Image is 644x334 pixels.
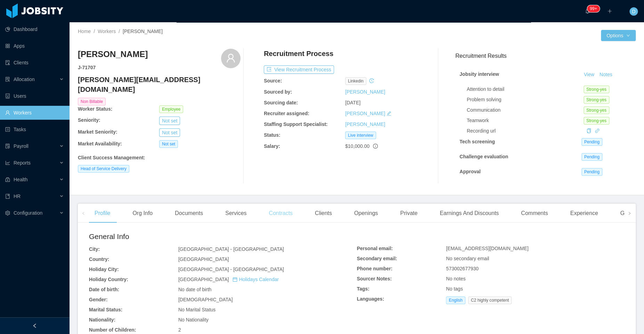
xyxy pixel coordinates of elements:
span: 573002677930 [446,266,478,271]
i: icon: copy [586,128,591,133]
i: icon: user [226,53,236,63]
h3: [PERSON_NAME] [78,49,148,60]
span: [DEMOGRAPHIC_DATA] [178,297,233,302]
a: icon: auditClients [5,56,64,70]
div: No tags [446,285,625,293]
i: icon: calendar [233,277,237,282]
b: Holiday Country: [89,277,128,282]
span: Pending [581,138,602,146]
div: Openings [349,204,384,223]
i: icon: medicine-box [5,177,10,182]
button: Not set [159,128,180,137]
span: D [632,7,635,16]
strong: Jobsity interview [459,71,499,77]
span: info-circle [373,144,378,149]
i: icon: book [5,194,10,199]
b: Holiday City: [89,267,119,272]
a: Workers [98,29,116,34]
b: Worker Status: [78,106,112,112]
h2: General Info [89,231,357,242]
div: Attention to detail [467,86,584,93]
b: Date of birth: [89,287,119,292]
span: / [119,29,120,34]
b: Personal email: [357,246,393,251]
div: Problem solving [467,96,584,103]
b: Phone number: [357,266,393,271]
span: Not set [159,140,178,148]
div: Experience [564,204,603,223]
a: View [581,72,597,77]
span: linkedin [345,77,366,85]
span: 2 [178,327,181,333]
span: Live interview [345,132,376,139]
b: Marital Status: [89,307,122,312]
div: Earnings And Discounts [434,204,504,223]
div: Contracts [263,204,298,223]
b: Status: [264,132,280,138]
a: [PERSON_NAME] [345,111,385,116]
div: Recording url [467,127,584,135]
div: Org Info [127,204,158,223]
i: icon: link [595,128,600,133]
b: Seniority: [78,117,100,123]
b: Sourcing date: [264,100,298,105]
span: Reports [14,160,31,166]
span: [GEOGRAPHIC_DATA] [178,256,229,262]
span: / [93,29,95,34]
span: Non Billable [78,98,106,105]
h4: Recruitment Process [264,49,333,58]
span: Pending [581,153,602,161]
span: HR [14,193,21,199]
h3: Recruitment Results [455,51,636,60]
b: Gender: [89,297,108,302]
i: icon: solution [5,77,10,82]
span: Pending [581,168,602,176]
span: Configuration [14,210,42,216]
a: icon: robotUsers [5,89,64,103]
b: Market Availability: [78,141,122,146]
button: icon: exportView Recruitment Process [264,65,334,74]
div: Private [394,204,423,223]
i: icon: history [369,78,374,83]
a: icon: userWorkers [5,106,64,120]
span: Payroll [14,143,28,149]
span: No Nationality [178,317,209,323]
b: Sourced by: [264,89,292,95]
b: Market Seniority: [78,129,117,135]
i: icon: setting [5,210,10,215]
span: $10,000.00 [345,143,369,149]
h4: [PERSON_NAME][EMAIL_ADDRESS][DOMAIN_NAME] [78,75,241,94]
span: Health [14,177,27,182]
span: Allocation [14,77,35,82]
div: Profile [89,204,116,223]
sup: 332 [587,5,600,12]
span: C2 highly competent [468,296,512,304]
i: icon: edit [386,111,391,116]
div: Comments [515,204,553,223]
a: icon: profileTasks [5,122,64,136]
span: [GEOGRAPHIC_DATA] - [GEOGRAPHIC_DATA] [178,246,284,252]
span: No Marital Status [178,307,215,312]
div: Groups [614,204,644,223]
a: icon: link [595,128,600,134]
a: [PERSON_NAME] [345,89,385,95]
i: icon: file-protect [5,144,10,149]
b: Staffing Support Specialist: [264,121,328,127]
i: icon: right [628,212,631,215]
span: Strong-yes [584,117,609,125]
b: Languages: [357,296,384,302]
b: Country: [89,256,109,262]
strong: J- 71707 [78,65,96,70]
span: Strong-yes [584,96,609,104]
span: [DATE] [345,100,360,105]
span: Strong-yes [584,106,609,114]
b: Number of Children: [89,327,136,333]
a: icon: appstoreApps [5,39,64,53]
span: [GEOGRAPHIC_DATA] - [GEOGRAPHIC_DATA] [178,267,284,272]
div: Clients [309,204,337,223]
span: English [446,296,465,304]
b: Nationality: [89,317,115,323]
a: icon: exportView Recruitment Process [264,67,334,72]
div: Teamwork [467,117,584,124]
strong: Tech screening [459,139,495,144]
